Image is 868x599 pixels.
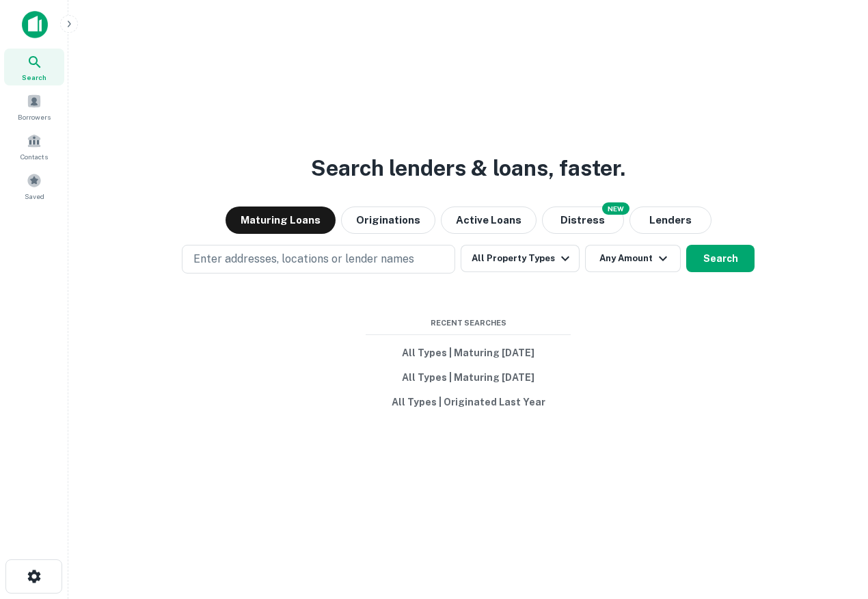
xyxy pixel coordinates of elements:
p: Enter addresses, locations or lender names [193,251,414,267]
img: capitalize-icon.png [22,11,48,38]
button: Search [686,245,755,272]
button: All Types | Maturing [DATE] [366,365,571,390]
button: Active Loans [441,207,537,234]
a: Borrowers [4,88,64,125]
a: Saved [4,168,64,204]
a: Search [4,49,64,85]
button: Maturing Loans [226,207,336,234]
span: Search [22,72,46,83]
button: Lenders [629,207,711,234]
button: Search distressed loans with lien and other non-mortgage details. [542,207,624,234]
span: Borrowers [18,111,51,122]
div: NEW [602,202,629,215]
button: Originations [341,207,435,234]
button: All Property Types [461,245,580,272]
button: All Types | Maturing [DATE] [366,341,571,365]
button: All Types | Originated Last Year [366,390,571,414]
span: Recent Searches [366,317,571,329]
button: Any Amount [585,245,681,272]
span: Saved [25,191,44,202]
button: Enter addresses, locations or lender names [182,245,455,274]
a: Contacts [4,128,64,165]
iframe: Chat Widget [800,490,868,555]
h3: Search lenders & loans, faster. [311,152,625,185]
span: Contacts [21,151,48,162]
